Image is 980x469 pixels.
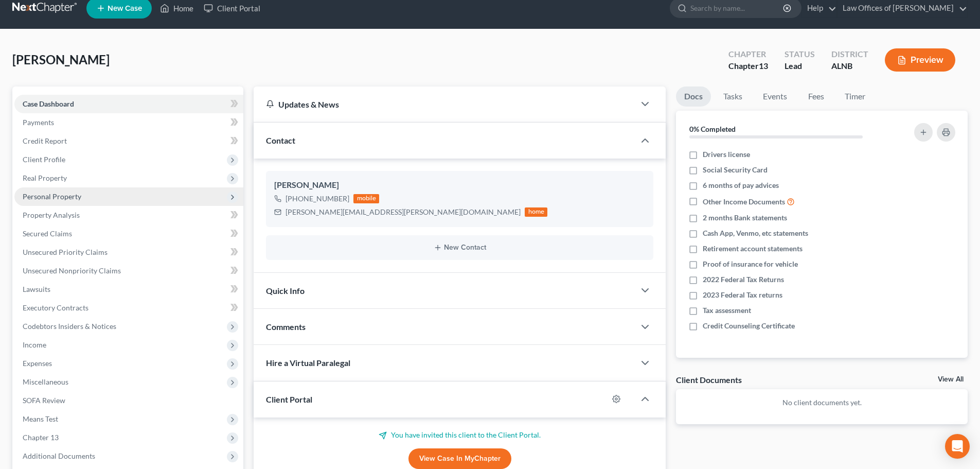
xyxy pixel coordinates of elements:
[266,135,295,145] span: Contact
[703,180,779,190] span: 6 months of pay advices
[525,207,547,217] div: home
[23,229,72,238] span: Secured Claims
[286,207,521,217] div: [PERSON_NAME][EMAIL_ADDRESS][PERSON_NAME][DOMAIN_NAME]
[14,391,243,410] a: SOFA Review
[14,113,243,132] a: Payments
[728,48,768,60] div: Chapter
[23,118,54,127] span: Payments
[14,206,243,224] a: Property Analysis
[23,155,65,164] span: Client Profile
[23,248,108,256] span: Unsecured Priority Claims
[703,244,803,254] span: Retirement account statements
[703,321,795,331] span: Credit Counseling Certificate
[938,376,964,383] a: View All
[23,433,59,442] span: Chapter 13
[14,224,243,243] a: Secured Claims
[108,5,142,12] span: New Case
[703,228,808,238] span: Cash App, Venmo, etc statements
[703,290,782,300] span: 2023 Federal Tax returns
[23,322,116,331] span: Codebtors Insiders & Notices
[23,414,58,423] span: Means Test
[23,285,50,293] span: Lawsuits
[23,192,81,201] span: Personal Property
[266,394,312,404] span: Client Portal
[23,211,80,219] span: Property Analysis
[266,358,350,368] span: Hire a Virtual Paralegal
[759,61,768,71] span: 13
[23,451,95,460] span: Additional Documents
[14,299,243,317] a: Executory Contracts
[23,396,65,405] span: SOFA Review
[703,274,784,285] span: 2022 Federal Tax Returns
[266,322,306,332] span: Comments
[23,173,67,182] span: Real Property
[23,340,46,349] span: Income
[703,149,750,160] span: Drivers license
[14,243,243,262] a: Unsecured Priority Claims
[23,136,67,145] span: Credit Report
[728,60,768,72] div: Chapter
[885,48,955,72] button: Preview
[266,99,622,110] div: Updates & News
[353,194,379,203] div: mobile
[23,377,68,386] span: Miscellaneous
[715,86,751,107] a: Tasks
[676,86,711,107] a: Docs
[755,86,795,107] a: Events
[266,286,305,296] span: Quick Info
[945,434,970,459] div: Open Intercom Messenger
[676,374,742,385] div: Client Documents
[23,266,121,275] span: Unsecured Nonpriority Claims
[831,48,868,60] div: District
[703,213,787,223] span: 2 months Bank statements
[14,262,243,280] a: Unsecured Nonpriority Claims
[14,95,243,113] a: Case Dashboard
[836,86,874,107] a: Timer
[831,60,868,72] div: ALNB
[14,132,243,150] a: Credit Report
[266,430,653,440] p: You have invited this client to the Client Portal.
[23,99,74,108] span: Case Dashboard
[408,448,511,469] a: View Case in MyChapter
[23,359,52,368] span: Expenses
[703,165,768,175] span: Social Security Card
[785,48,815,60] div: Status
[14,280,243,299] a: Lawsuits
[703,259,798,269] span: Proof of insurance for vehicle
[799,86,832,107] a: Fees
[274,244,645,252] button: New Contact
[286,194,349,204] div: [PHONE_NUMBER]
[703,197,785,207] span: Other Income Documents
[684,397,959,408] p: No client documents yet.
[12,52,110,67] span: [PERSON_NAME]
[689,125,736,133] strong: 0% Completed
[23,303,88,312] span: Executory Contracts
[703,305,751,316] span: Tax assessment
[785,60,815,72] div: Lead
[274,179,645,192] div: [PERSON_NAME]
